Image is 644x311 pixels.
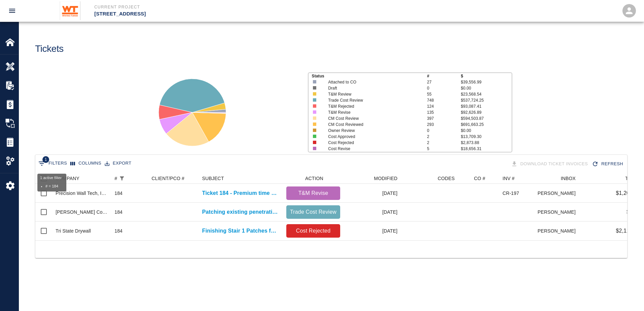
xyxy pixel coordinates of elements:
p: Draft [328,85,417,91]
p: 135 [427,109,461,115]
p: T&M Revise [289,189,337,197]
div: MODIFIED [344,173,401,184]
div: CLIENT/PCO # [148,173,199,184]
div: 1 active filter [117,174,127,183]
button: Refresh [590,158,626,170]
p: $93,087.41 [461,103,512,109]
div: 1 active filter [40,175,64,189]
img: Whiting-Turner [60,1,81,20]
p: $2,873.88 [461,140,512,146]
div: TOTAL [579,173,644,184]
div: CO # [458,173,499,184]
p: Status [312,73,427,79]
div: # [115,173,117,184]
div: ACTION [305,173,323,184]
p: T&M Rejected [328,103,417,109]
p: $92,626.89 [461,109,512,115]
p: Cost Rejected [328,140,417,146]
div: MODIFIED [374,173,397,184]
p: $23,568.54 [461,91,512,97]
div: SUBJECT [202,173,224,184]
div: 184 [115,190,123,197]
p: # [427,73,461,79]
p: $ [461,73,512,79]
div: [PERSON_NAME] [538,184,579,203]
div: CODES [438,173,455,184]
div: ACTION [283,173,344,184]
p: $0.00 [461,128,512,134]
p: $2,113.88 [616,227,640,235]
div: Tri State Drywall [56,228,91,234]
p: 748 [427,97,461,103]
div: CO # [474,173,485,184]
div: INBOX [561,173,576,184]
p: Cost Approved [328,134,417,140]
p: CM Cost Reviewed [328,122,417,128]
div: [DATE] [344,184,401,203]
button: Show filters [37,158,69,169]
p: $537,724.25 [461,97,512,103]
p: 27 [427,79,461,85]
p: CM Cost Review [328,115,417,122]
a: Patching existing penetration holes on level 1. [202,208,280,216]
p: [STREET_ADDRESS] [94,10,358,18]
p: $0.00 [461,85,512,91]
p: 0 [427,85,461,91]
span: 1 [42,156,49,163]
p: $1,200.00 [616,189,640,197]
li: # = 184 [45,183,58,189]
div: CLIENT/PCO # [152,173,185,184]
div: SUBJECT [199,173,283,184]
div: Refresh the list [590,158,626,170]
div: TOTAL [625,173,640,184]
div: CODES [401,173,458,184]
p: $18,656.31 [461,146,512,152]
p: Attached to CO [328,79,417,85]
p: Trade Cost Review [328,97,417,103]
div: Precision Wall Tech, Inc. [56,190,108,197]
div: # [111,173,148,184]
p: 293 [427,122,461,128]
p: $39,556.99 [461,79,512,85]
div: [DATE] [344,203,401,221]
p: Trade Cost Review [289,208,337,216]
p: $0.00 [626,208,640,216]
p: $691,663.25 [461,122,512,128]
p: Owner Review [328,128,417,134]
p: T&M Review [328,91,417,97]
p: Cost Revise [328,146,417,152]
button: Show filters [117,174,127,183]
h1: Tickets [35,43,64,55]
p: 2 [427,140,461,146]
p: 5 [427,146,461,152]
p: 2 [427,134,461,140]
div: Hardesty Concrete Construction [56,209,108,215]
button: Export [103,158,133,169]
iframe: Chat Widget [610,279,644,311]
div: 184 [115,228,123,234]
div: INBOX [538,173,579,184]
div: 184 [115,209,123,215]
p: Finishing Stair 1 Patches for sprinkler riser [202,227,280,235]
p: 397 [427,115,461,122]
p: $594,503.87 [461,115,512,122]
button: open drawer [4,3,20,19]
div: COMPANY [52,173,111,184]
div: INV # [503,173,515,184]
div: Tickets download in groups of 15 [510,158,591,170]
p: T&M Revise [328,109,417,115]
div: [DATE] [344,221,401,240]
p: $13,709.30 [461,134,512,140]
div: COMPANY [56,173,79,184]
div: INV # [499,173,538,184]
p: 124 [427,103,461,109]
div: CR-197 [503,190,519,197]
div: [PERSON_NAME] [538,203,579,221]
p: 55 [427,91,461,97]
div: [PERSON_NAME] [538,221,579,240]
p: Current Project [94,4,358,10]
a: Ticket 184 - Premium time work, on 8th and PH floor [202,189,280,197]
